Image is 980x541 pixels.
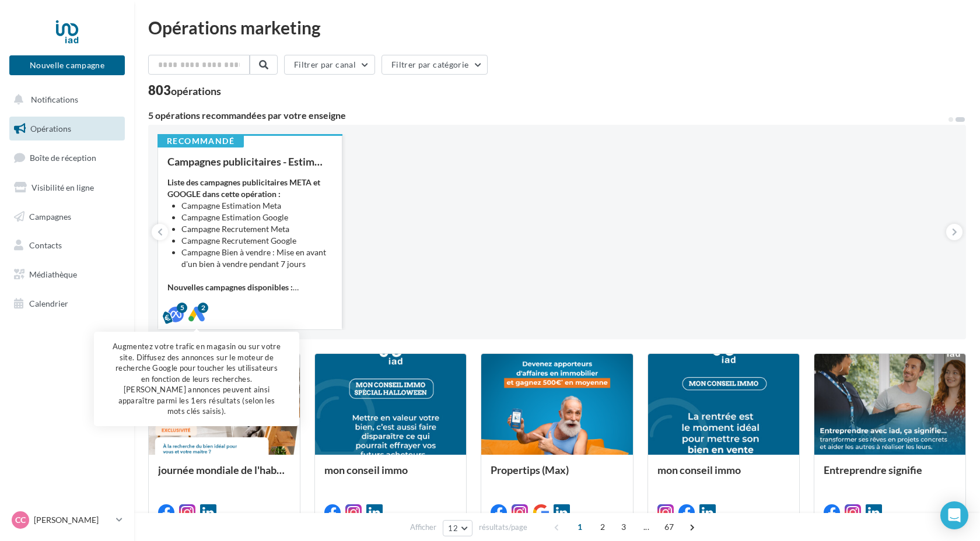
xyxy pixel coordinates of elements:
[940,501,968,529] div: Open Intercom Messenger
[29,211,71,221] span: Campagnes
[570,518,589,536] span: 1
[9,509,125,531] a: CC [PERSON_NAME]
[167,177,320,199] strong: Liste des campagnes publicitaires META et GOOGLE dans cette opération :
[7,262,127,287] a: Médiathèque
[824,464,956,487] div: Entreprendre signifie
[32,182,94,192] span: Visibilité en ligne
[7,145,127,170] a: Boîte de réception
[181,247,332,270] li: Campagne Bien à vendre : Mise en avant d'un bien à vendre pendant 7 jours
[171,86,221,96] div: opérations
[660,518,679,536] span: 67
[148,84,221,97] div: 803
[29,240,62,250] span: Contacts
[7,87,123,112] button: Notifications
[324,464,457,487] div: mon conseil immo
[181,235,332,247] li: Campagne Recrutement Google
[637,518,656,536] span: ...
[15,514,26,526] span: CC
[284,55,375,75] button: Filtrer par canal
[181,223,332,235] li: Campagne Recrutement Meta
[148,19,966,36] div: Opérations marketing
[198,303,208,313] div: 2
[167,156,332,167] div: Campagnes publicitaires - Estimation & Développement d'équipe
[29,269,77,279] span: Médiathèque
[7,233,127,258] a: Contacts
[181,212,332,223] li: Campagne Estimation Google
[177,303,187,313] div: 5
[30,153,96,163] span: Boîte de réception
[29,298,68,308] span: Calendrier
[158,464,290,487] div: journée mondiale de l'habitat
[34,514,111,526] p: [PERSON_NAME]
[614,518,633,536] span: 3
[657,464,790,487] div: mon conseil immo
[491,464,623,487] div: Propertips (Max)
[479,522,527,533] span: résultats/page
[9,55,125,75] button: Nouvelle campagne
[443,520,473,536] button: 12
[7,291,127,316] a: Calendrier
[157,135,244,147] div: Recommandé
[410,522,436,533] span: Afficher
[7,175,127,200] a: Visibilité en ligne
[31,94,78,104] span: Notifications
[381,55,488,75] button: Filtrer par catégorie
[148,111,947,120] div: 5 opérations recommandées par votre enseigne
[167,282,299,292] strong: Nouvelles campagnes disponibles :
[7,205,127,229] a: Campagnes
[593,518,612,536] span: 2
[30,124,71,134] span: Opérations
[448,524,458,533] span: 12
[7,117,127,141] a: Opérations
[181,200,332,212] li: Campagne Estimation Meta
